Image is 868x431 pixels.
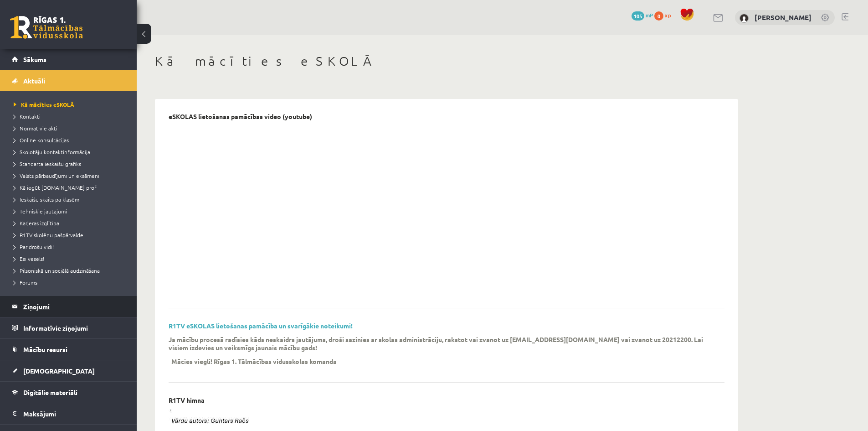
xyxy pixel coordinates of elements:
span: Aktuāli [23,77,45,85]
span: Valsts pārbaudījumi un eksāmeni [14,172,99,179]
span: xp [665,11,671,19]
a: Esi vesels! [14,254,128,263]
a: Normatīvie akti [14,124,128,132]
span: Online konsultācijas [14,136,69,144]
span: Pilsoniskā un sociālā audzināšana [14,267,100,274]
a: Rīgas 1. Tālmācības vidusskola [10,16,83,39]
a: Digitālie materiāli [12,382,125,403]
span: Tehniskie jautājumi [14,208,67,215]
a: Valsts pārbaudījumi un eksāmeni [14,171,128,180]
a: Pilsoniskā un sociālā audzināšana [14,266,128,275]
img: Aleks Netlavs [740,14,749,23]
span: Kā mācīties eSKOLĀ [14,101,74,108]
span: R1TV skolēnu pašpārvalde [14,231,83,239]
span: Sākums [23,55,46,63]
span: Karjeras izglītība [14,219,59,227]
a: Karjeras izglītība [14,219,128,227]
a: Maksājumi [12,403,125,424]
span: mP [646,11,653,19]
a: R1TV skolēnu pašpārvalde [14,231,128,239]
span: Mācību resursi [23,345,67,353]
span: Standarta ieskaišu grafiks [14,160,81,167]
p: R1TV himna [169,396,205,404]
p: Ja mācību procesā radīsies kāds neskaidrs jautājums, droši sazinies ar skolas administrāciju, rak... [169,335,711,352]
span: Forums [14,279,37,286]
h1: Kā mācīties eSKOLĀ [155,53,738,69]
a: Ieskaišu skaits pa klasēm [14,195,128,203]
a: 105 mP [632,11,653,19]
legend: Informatīvie ziņojumi [23,317,125,338]
p: eSKOLAS lietošanas pamācības video (youtube) [169,113,312,120]
a: Online konsultācijas [14,136,128,144]
a: 0 xp [654,11,675,19]
a: Standarta ieskaišu grafiks [14,160,128,168]
span: Normatīvie akti [14,125,57,132]
span: Digitālie materiāli [23,388,77,396]
legend: Maksājumi [23,403,125,424]
a: Aktuāli [12,70,125,91]
span: Esi vesels! [14,255,44,262]
a: Skolotāju kontaktinformācija [14,148,128,156]
p: Rīgas 1. Tālmācības vidusskolas komanda [214,357,337,365]
a: Par drošu vidi! [14,243,128,251]
a: [DEMOGRAPHIC_DATA] [12,360,125,381]
span: Par drošu vidi! [14,243,54,250]
a: Kontakti [14,112,128,120]
a: Informatīvie ziņojumi [12,317,125,338]
a: Mācību resursi [12,339,125,360]
p: Mācies viegli! [171,357,212,365]
a: R1TV eSKOLAS lietošanas pamācība un svarīgākie noteikumi! [169,322,353,330]
legend: Ziņojumi [23,296,125,317]
span: [DEMOGRAPHIC_DATA] [23,367,95,375]
a: [PERSON_NAME] [755,13,812,22]
span: Kā iegūt [DOMAIN_NAME] prof [14,184,97,191]
span: 105 [632,11,644,21]
span: Skolotāju kontaktinformācija [14,148,90,156]
a: Sākums [12,49,125,70]
a: Kā iegūt [DOMAIN_NAME] prof [14,183,128,192]
span: Kontakti [14,113,41,120]
a: Ziņojumi [12,296,125,317]
a: Kā mācīties eSKOLĀ [14,100,128,109]
a: Tehniskie jautājumi [14,207,128,215]
a: Forums [14,278,128,286]
span: 0 [654,11,663,21]
span: Ieskaišu skaits pa klasēm [14,196,79,203]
